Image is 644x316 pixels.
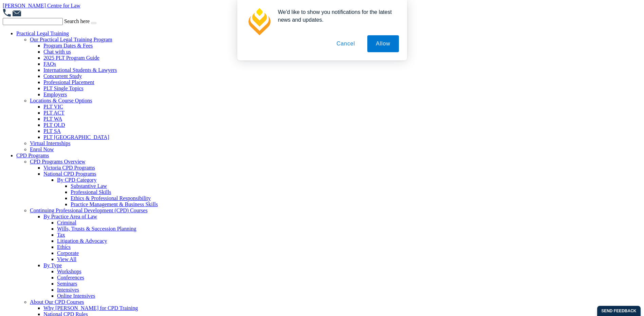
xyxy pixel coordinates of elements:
[43,67,117,73] a: International Students & Lawyers
[43,73,82,79] a: Concurrent Study
[30,140,70,146] a: Virtual Internships
[43,104,63,110] a: PLT VIC
[43,128,61,134] a: PLT SA
[43,61,56,67] a: FAQs
[57,226,136,232] a: Wills, Trusts & Succession Planning
[43,116,62,122] a: PLT WA
[43,79,94,85] a: Professional Placement
[71,189,111,195] a: Professional Skills
[57,238,107,244] a: Litigation & Advocacy
[71,195,151,201] a: Ethics & Professional Responsibility
[57,177,96,183] a: By CPD Category
[57,220,76,225] a: Criminal
[57,256,76,262] a: View All
[43,171,96,177] a: National CPD Programs
[30,208,148,213] a: Continuing Professional Development (CPD) Courses
[273,8,399,24] div: We'd like to show you notifications for the latest news and updates.
[57,250,79,256] a: Corporate
[57,275,84,280] a: Conferences
[57,269,81,274] a: Workshops
[57,287,79,293] a: Intensives
[43,92,67,97] a: Employers
[367,35,399,52] button: Allow
[43,122,65,128] a: PLT QLD
[43,165,95,171] a: Victoria CPD Programs
[43,262,62,268] a: By Type
[57,281,77,287] a: Seminars
[16,153,49,158] a: CPD Programs
[30,98,92,103] a: Locations & Course Options
[245,8,273,35] img: notification icon
[43,110,65,116] a: PLT ACT
[43,85,84,91] a: PLT Single Topics
[30,159,86,164] a: CPD Programs Overview
[71,183,107,189] a: Substantive Law
[30,146,54,152] a: Enrol Now
[30,299,84,305] a: About Our CPD Courses
[57,232,65,238] a: Tax
[43,134,109,140] a: PLT [GEOGRAPHIC_DATA]
[57,244,71,250] a: Ethics
[43,305,138,311] a: Why [PERSON_NAME] for CPD Training
[71,201,158,207] a: Practice Management & Business Skills
[43,214,97,219] a: By Practice Area of Law
[328,35,364,52] button: Cancel
[57,293,95,299] a: Online Intensives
